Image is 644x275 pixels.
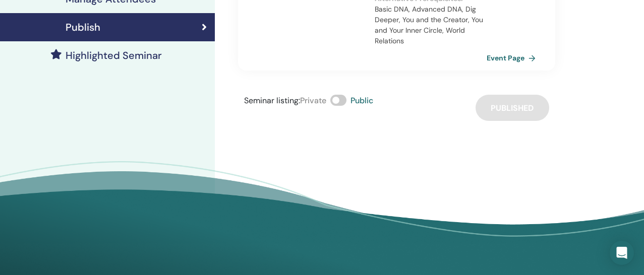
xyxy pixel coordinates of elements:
[350,95,373,106] span: Public
[66,49,162,61] h4: Highlighted Seminar
[244,95,300,106] span: Seminar listing :
[66,21,100,33] h4: Publish
[300,95,326,106] span: Private
[610,241,634,265] div: Open Intercom Messenger
[487,50,540,65] a: Event Page
[375,4,485,46] p: Basic DNA, Advanced DNA, Dig Deeper, You and the Creator, You and Your Inner Circle, World Relations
